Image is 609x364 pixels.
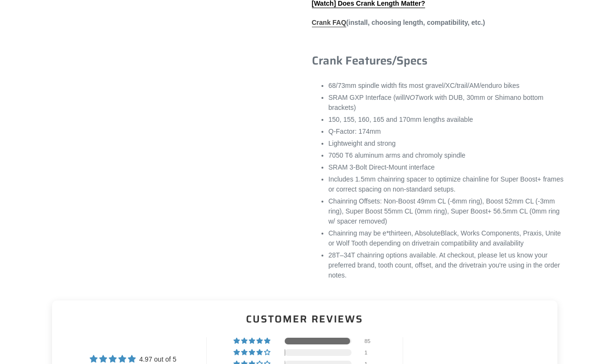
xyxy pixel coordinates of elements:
[329,93,565,113] li: SRAM GXP Interface (will work with DUB, 30mm or Shimano bottom brackets)
[329,81,565,91] li: 68/73mm spindle width fits most gravel/XC/trail/AM/enduro bikes
[329,174,565,194] li: Includes 1.5mm chainring spacer to optimize chainline for Super Boost+ frames or correct spacing ...
[329,115,565,125] li: 150, 155, 160, 165 and 170mm lengths available
[312,54,565,68] h3: Crank Features/Specs
[312,19,485,27] strong: (install, choosing length, compatibility, etc.)
[312,19,346,27] a: Crank FAQ
[60,312,550,326] h2: Customer Reviews
[364,349,376,356] div: 1
[329,228,565,248] li: Chainring may be e*thirteen, AbsoluteBlack, Works Components, Praxis, Unite or Wolf Tooth dependi...
[329,127,565,137] li: Q-Factor: 174mm
[364,338,376,344] div: 85
[234,338,272,344] div: 98% (85) reviews with 5 star rating
[329,150,565,161] li: 7050 T6 aluminum arms and chromoly spindle
[329,196,565,226] li: Chainring Offsets: Non-Boost 49mm CL (-6mm ring), Boost 52mm CL (-3mm ring), Super Boost 55mm CL ...
[329,162,565,172] li: SRAM 3-Bolt Direct-Mount interface
[139,355,176,363] span: 4.97 out of 5
[405,94,419,101] em: NOT
[234,349,272,356] div: 1% (1) reviews with 4 star rating
[329,250,565,280] li: 28T–34T chainring options available. At checkout, please let us know your preferred brand, tooth ...
[329,139,565,149] li: Lightweight and strong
